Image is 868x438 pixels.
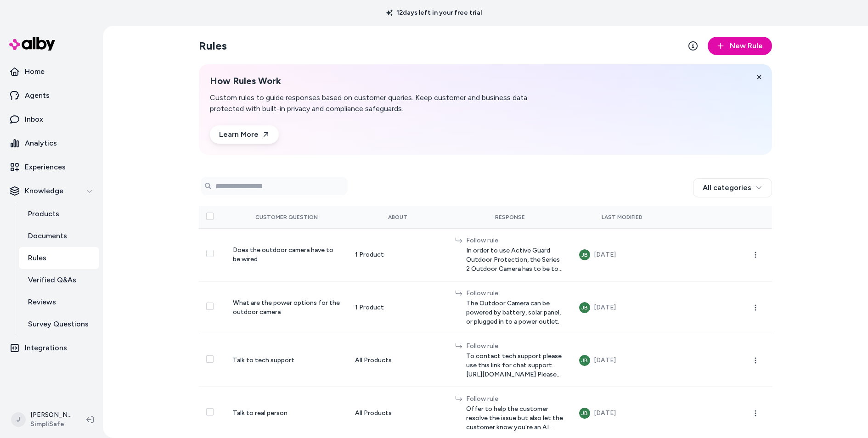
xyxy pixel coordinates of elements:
p: Verified Q&As [28,275,76,286]
div: Customer Question [233,213,340,221]
a: Rules [19,247,99,269]
div: Follow rule [466,342,564,351]
button: JB [579,408,590,419]
p: Agents [25,90,50,101]
a: Integrations [4,337,99,359]
button: Knowledge [4,180,99,202]
div: 1 Product [355,303,440,312]
button: Select row [206,408,214,416]
span: Offer to help the customer resolve the issue but also let the customer know you're an AI assistan... [466,404,564,432]
div: About [355,213,440,221]
img: alby Logo [9,37,55,51]
button: Select row [206,303,214,310]
a: Reviews [19,291,99,313]
p: Documents [28,230,67,241]
p: Analytics [25,138,57,149]
div: Follow rule [466,236,564,245]
button: JB [579,355,590,366]
p: Custom rules to guide responses based on customer queries. Keep customer and business data protec... [210,92,563,114]
button: All categories [693,178,772,197]
p: [PERSON_NAME] [30,410,72,420]
span: J [11,412,26,427]
span: What are the power options for the outdoor camera [233,299,340,316]
a: Survey Questions [19,313,99,335]
button: Select all [206,213,214,220]
a: Documents [19,225,99,247]
button: JB [579,249,590,260]
a: Products [19,203,99,225]
div: Last Modified [579,213,665,221]
div: [DATE] [594,408,616,419]
button: New Rule [708,37,772,55]
p: Survey Questions [28,319,89,330]
p: Rules [28,253,46,264]
button: Select row [206,355,214,363]
div: Follow rule [466,289,564,298]
div: 1 Product [355,250,440,259]
a: Experiences [4,156,99,178]
button: JB [579,302,590,313]
span: Does the outdoor camera have to be wired [233,246,333,263]
div: [DATE] [594,249,616,260]
div: [DATE] [594,302,616,313]
a: Verified Q&As [19,269,99,291]
h2: Rules [199,39,227,53]
h2: How Rules Work [210,75,563,87]
div: Response [455,213,564,221]
div: Follow rule [466,394,564,404]
p: Knowledge [25,185,63,197]
span: Talk to real person [233,409,287,417]
a: Analytics [4,132,99,154]
div: All Products [355,356,440,365]
p: 12 days left in your free trial [381,8,487,17]
p: Products [28,208,59,219]
span: New Rule [730,40,763,51]
a: Home [4,61,99,83]
p: Experiences [25,162,66,173]
p: Integrations [25,343,67,354]
span: In order to use Active Guard Outdoor Protection, the Series 2 Outdoor Camera has to be to plugged... [466,246,564,274]
a: Learn More [210,125,279,144]
a: Agents [4,84,99,107]
p: Home [25,66,45,77]
div: [DATE] [594,355,616,366]
button: J[PERSON_NAME]SimpliSafe [6,405,79,434]
span: Talk to tech support [233,356,294,364]
button: Select row [206,250,214,257]
p: Reviews [28,297,56,308]
span: SimpliSafe [30,420,72,429]
p: Inbox [25,114,43,125]
span: The Outdoor Camera can be powered by battery, solar panel, or plugged in to a power outlet. [466,299,564,326]
a: Inbox [4,108,99,130]
span: To contact tech support please use this link for chat support. [URL][DOMAIN_NAME] Please tell the... [466,352,564,379]
div: All Products [355,409,440,418]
